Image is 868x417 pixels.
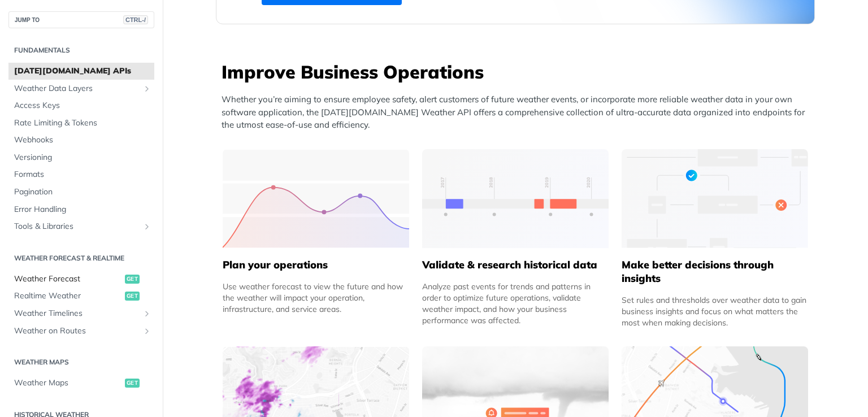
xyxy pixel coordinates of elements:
[14,118,151,129] span: Rate Limiting & Tokens
[14,186,151,198] span: Pagination
[8,201,154,218] a: Error Handling
[14,204,151,215] span: Error Handling
[8,184,154,201] a: Pagination
[14,221,140,232] span: Tools & Libraries
[8,45,154,55] h2: Fundamentals
[8,63,154,80] a: [DATE][DOMAIN_NAME] APIs
[8,305,154,322] a: Weather TimelinesShow subpages for Weather Timelines
[8,375,154,392] a: Weather Mapsget
[142,222,151,231] button: Show subpages for Tools & Libraries
[8,115,154,132] a: Rate Limiting & Tokens
[14,377,122,389] span: Weather Maps
[14,290,122,302] span: Realtime Weather
[14,134,151,146] span: Webhooks
[8,253,154,263] h2: Weather Forecast & realtime
[14,152,151,163] span: Versioning
[223,149,409,248] img: 39565e8-group-4962x.svg
[14,169,151,180] span: Formats
[422,149,609,248] img: 13d7ca0-group-496-2.svg
[422,281,609,326] div: Analyze past events for trends and patterns in order to optimize future operations, validate weat...
[222,93,815,132] p: Whether you’re aiming to ensure employee safety, alert customers of future weather events, or inc...
[8,357,154,367] h2: Weather Maps
[8,218,154,235] a: Tools & LibrariesShow subpages for Tools & Libraries
[223,258,409,272] h5: Plan your operations
[125,275,140,284] span: get
[125,379,140,388] span: get
[8,288,154,305] a: Realtime Weatherget
[8,97,154,114] a: Access Keys
[14,100,151,111] span: Access Keys
[8,149,154,166] a: Versioning
[142,327,151,336] button: Show subpages for Weather on Routes
[8,132,154,149] a: Webhooks
[123,15,148,24] span: CTRL-/
[8,80,154,97] a: Weather Data LayersShow subpages for Weather Data Layers
[14,66,151,77] span: [DATE][DOMAIN_NAME] APIs
[14,273,122,285] span: Weather Forecast
[622,149,808,248] img: a22d113-group-496-32x.svg
[14,308,140,319] span: Weather Timelines
[8,323,154,340] a: Weather on RoutesShow subpages for Weather on Routes
[142,309,151,318] button: Show subpages for Weather Timelines
[8,11,154,28] button: JUMP TOCTRL-/
[8,166,154,183] a: Formats
[8,271,154,288] a: Weather Forecastget
[142,84,151,93] button: Show subpages for Weather Data Layers
[622,258,808,285] h5: Make better decisions through insights
[622,294,808,328] div: Set rules and thresholds over weather data to gain business insights and focus on what matters th...
[222,59,815,84] h3: Improve Business Operations
[14,325,140,337] span: Weather on Routes
[14,83,140,94] span: Weather Data Layers
[125,292,140,301] span: get
[223,281,409,315] div: Use weather forecast to view the future and how the weather will impact your operation, infrastru...
[422,258,609,272] h5: Validate & research historical data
